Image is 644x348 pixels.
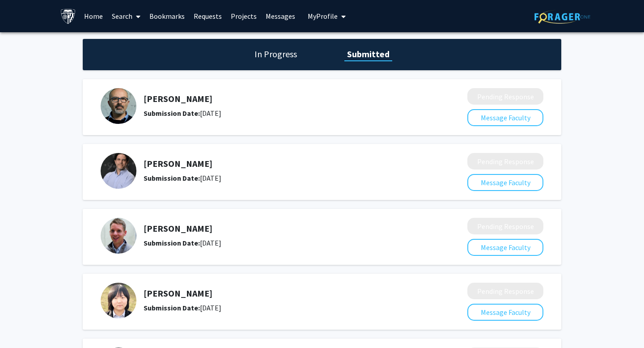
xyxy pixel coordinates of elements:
[467,239,543,256] button: Message Faculty
[261,0,300,32] a: Messages
[189,0,226,32] a: Requests
[101,218,136,254] img: Profile Picture
[467,218,543,234] button: Pending Response
[144,173,420,183] div: [DATE]
[144,303,200,312] b: Submission Date:
[144,238,200,247] b: Submission Date:
[145,0,189,32] a: Bookmarks
[344,48,392,60] h1: Submitted
[80,0,107,32] a: Home
[467,178,543,187] a: Message Faculty
[252,48,300,60] h1: In Progress
[467,88,543,105] button: Pending Response
[101,153,136,189] img: Profile Picture
[144,108,420,119] div: [DATE]
[144,302,420,313] div: [DATE]
[308,12,338,21] span: My Profile
[101,88,136,124] img: Profile Picture
[144,93,420,104] h5: [PERSON_NAME]
[467,308,543,317] a: Message Faculty
[144,174,200,182] b: Submission Date:
[144,288,420,299] h5: [PERSON_NAME]
[467,113,543,122] a: Message Faculty
[467,283,543,299] button: Pending Response
[467,109,543,126] button: Message Faculty
[467,174,543,191] button: Message Faculty
[144,109,200,118] b: Submission Date:
[144,238,420,248] div: [DATE]
[7,308,38,341] iframe: Chat
[226,0,261,32] a: Projects
[60,8,76,24] img: Johns Hopkins University Logo
[101,283,136,318] img: Profile Picture
[144,223,420,234] h5: [PERSON_NAME]
[467,243,543,252] a: Message Faculty
[107,0,145,32] a: Search
[467,304,543,321] button: Message Faculty
[534,10,590,24] img: ForagerOne Logo
[467,153,543,170] button: Pending Response
[144,158,420,169] h5: [PERSON_NAME]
